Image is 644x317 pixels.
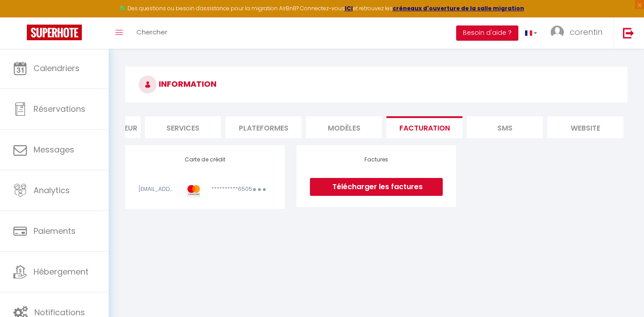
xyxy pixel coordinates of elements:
[34,225,76,237] span: Paiements
[547,116,623,138] li: website
[310,156,443,163] h4: Factures
[34,103,85,114] span: Réservations
[544,17,614,49] a: ... corentin
[7,4,34,30] button: Ouvrir le widget de chat LiveChat
[187,185,200,197] img: credit-card
[623,27,634,38] img: logout
[125,67,627,102] h3: INFORMATION
[225,116,301,138] li: Plateformes
[570,26,602,38] span: corentin
[145,116,221,138] li: Services
[27,25,82,40] img: Super Booking
[551,25,564,39] img: ...
[467,116,543,138] li: SMS
[34,266,89,277] span: Hébergement
[34,185,70,196] span: Analytics
[136,27,167,37] span: Chercher
[133,185,181,197] div: [EMAIL_ADDRESS][DOMAIN_NAME]
[34,63,80,74] span: Calendriers
[606,277,637,310] iframe: Chat
[345,4,353,12] a: ICI
[310,178,443,196] a: Télécharger les factures
[34,144,74,155] span: Messages
[393,4,524,12] a: créneaux d'ouverture de la salle migration
[139,156,271,163] h4: Carte de crédit
[306,116,382,138] li: MODÈLES
[130,17,174,49] a: Chercher
[386,116,462,138] li: Facturation
[456,25,518,41] button: Besoin d'aide ?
